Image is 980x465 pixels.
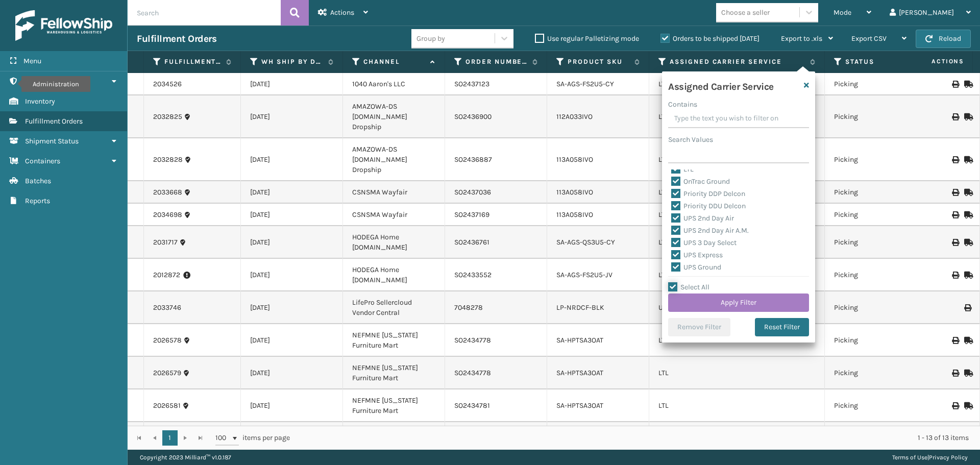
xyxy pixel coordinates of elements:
[825,422,927,455] td: Picking
[649,138,825,181] td: LTL
[556,303,604,312] a: LP-NRDCF-BLK
[241,389,343,422] td: [DATE]
[445,73,547,95] td: SO2437123
[649,181,825,204] td: LTL
[556,238,615,247] a: SA-AGS-QS3U5-CY
[964,370,970,377] i: Mark as Shipped
[964,211,970,218] i: Mark as Shipped
[660,34,759,43] label: Orders to be shipped [DATE]
[556,401,603,410] a: SA-HPTSA3OAT
[649,226,825,259] td: LTL
[15,10,112,41] img: logo
[445,357,547,389] td: SO2434778
[929,454,968,461] a: Privacy Policy
[668,283,709,291] label: Select All
[445,324,547,357] td: SO2434778
[649,73,825,95] td: LTL
[25,77,73,86] span: Administration
[556,271,612,279] a: SA-AGS-FS2U5-JV
[215,430,290,446] span: items per page
[671,165,694,174] label: LTL
[825,324,927,357] td: Picking
[649,204,825,226] td: LTL
[649,95,825,138] td: LTL
[241,357,343,389] td: [DATE]
[241,324,343,357] td: [DATE]
[241,181,343,204] td: [DATE]
[535,34,639,43] label: Use regular Palletizing mode
[649,422,825,455] td: LTL
[671,238,737,247] label: UPS 3 Day Select
[649,259,825,291] td: LTL
[23,57,41,65] span: Menu
[671,202,746,210] label: Priority DDU Delcon
[952,272,958,279] i: Print BOL
[964,156,970,163] i: Mark as Shipped
[140,450,231,465] p: Copyright 2023 Milliard™ v 1.0.187
[343,95,445,138] td: AMAZOWA-DS [DOMAIN_NAME] Dropship
[668,78,774,93] h4: Assigned Carrier Service
[445,204,547,226] td: SO2437169
[343,138,445,181] td: AMAZOWA-DS [DOMAIN_NAME] Dropship
[153,335,182,346] a: 2026578
[899,53,970,70] span: Actions
[668,99,697,110] label: Contains
[825,357,927,389] td: Picking
[671,214,734,223] label: UPS 2nd Day Air
[363,57,425,66] label: Channel
[343,389,445,422] td: NEFMNE [US_STATE] Furniture Mart
[568,57,629,66] label: Product SKU
[556,188,593,197] a: 113A058IVO
[445,422,547,455] td: SO2434778
[964,81,970,88] i: Mark as Shipped
[241,291,343,324] td: [DATE]
[781,34,822,43] span: Export to .xls
[964,304,970,311] i: Print Label
[668,110,809,128] input: Type the text you wish to filter on
[556,112,593,121] a: 112A033IVO
[668,293,809,312] button: Apply Filter
[25,97,55,106] span: Inventory
[671,189,745,198] label: Priority DDP Delcon
[445,138,547,181] td: SO2436887
[755,318,809,336] button: Reset Filter
[671,251,723,259] label: UPS Express
[556,336,603,345] a: SA-HPTSA3OAT
[964,239,970,246] i: Mark as Shipped
[153,270,180,280] a: 2012872
[556,80,614,88] a: SA-AGS-FS2U5-CY
[952,189,958,196] i: Print BOL
[952,370,958,377] i: Print BOL
[445,259,547,291] td: SO2433552
[671,226,749,235] label: UPS 2nd Day Air A.M.
[153,112,182,122] a: 2032825
[343,204,445,226] td: CSNSMA Wayfair
[241,95,343,138] td: [DATE]
[304,433,969,443] div: 1 - 13 of 13 items
[649,291,825,324] td: USPS Parcel SELECT
[671,263,721,272] label: UPS Ground
[964,113,970,120] i: Mark as Shipped
[25,197,50,205] span: Reports
[952,81,958,88] i: Print BOL
[241,204,343,226] td: [DATE]
[445,95,547,138] td: SO2436900
[343,226,445,259] td: HODEGA Home [DOMAIN_NAME]
[445,389,547,422] td: SO2434781
[825,389,927,422] td: Picking
[834,8,851,17] span: Mode
[343,181,445,204] td: CSNSMA Wayfair
[164,57,221,66] label: Fulfillment Order Id
[825,95,927,138] td: Picking
[241,226,343,259] td: [DATE]
[825,138,927,181] td: Picking
[343,73,445,95] td: 1040 Aaron's LLC
[445,291,547,324] td: 7048278
[241,73,343,95] td: [DATE]
[845,57,907,66] label: Status
[671,177,730,186] label: OnTrac Ground
[215,433,231,443] span: 100
[916,30,971,48] button: Reload
[153,187,182,198] a: 2033668
[825,259,927,291] td: Picking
